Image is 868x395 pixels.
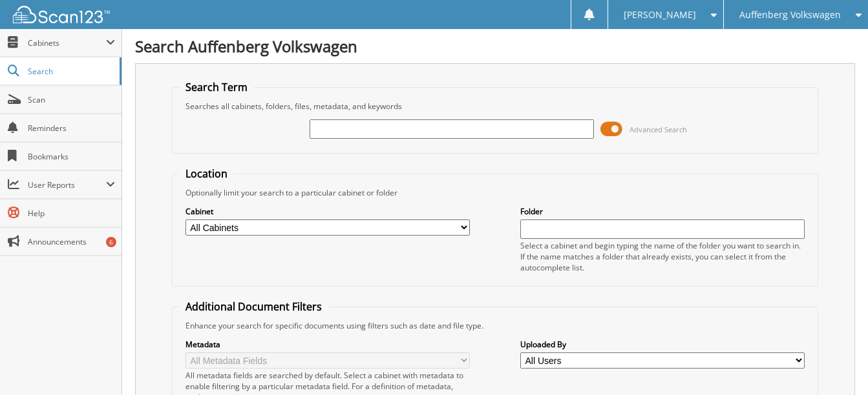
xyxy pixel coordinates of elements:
label: Uploaded By [520,339,805,350]
span: Search [28,66,113,77]
label: Folder [520,206,805,217]
span: Help [28,208,115,219]
iframe: Chat Widget [803,333,868,395]
span: Auffenberg Volkswagen [739,11,841,19]
div: Select a cabinet and begin typing the name of the folder you want to search in. If the name match... [520,240,805,273]
span: [PERSON_NAME] [624,11,696,19]
span: Bookmarks [28,151,115,162]
legend: Location [179,167,234,181]
label: Cabinet [185,206,470,217]
span: Cabinets [28,37,106,48]
span: Announcements [28,236,115,247]
div: Searches all cabinets, folders, files, metadata, and keywords [179,101,812,112]
legend: Additional Document Filters [179,299,328,314]
span: Scan [28,94,115,105]
span: User Reports [28,179,106,190]
h1: Search Auffenberg Volkswagen [135,35,855,57]
div: Optionally limit your search to a particular cabinet or folder [179,187,812,198]
span: Advanced Search [630,125,687,134]
span: Reminders [28,123,115,134]
label: Metadata [185,339,470,350]
img: scan123-logo-white.svg [13,6,110,23]
legend: Search Term [179,80,254,94]
div: Enhance your search for specific documents using filters such as date and file type. [179,320,812,331]
div: 6 [106,237,116,247]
